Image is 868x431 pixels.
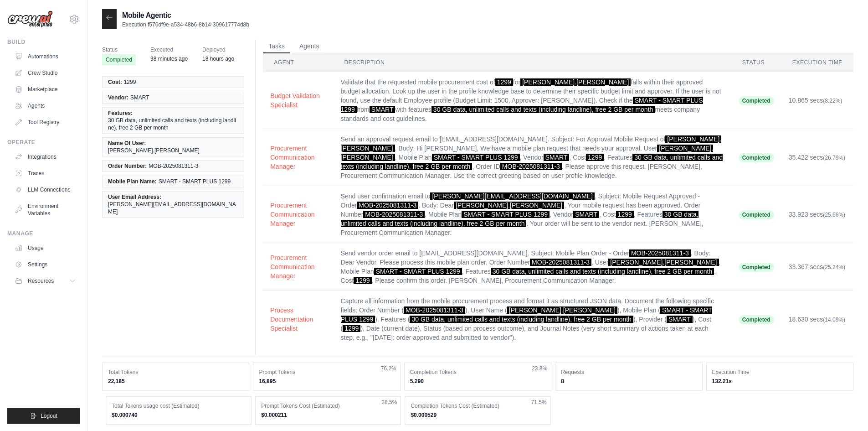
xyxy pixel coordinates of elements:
[150,56,188,62] time: August 13, 2025 at 20:19 SGT
[108,369,243,376] dt: Total Tokens
[530,259,591,266] span: MOB-2025081311-3
[259,378,394,385] dd: 16,895
[108,140,146,147] span: Name Of User:
[108,178,157,185] span: Mobile Plan Name:
[159,178,231,185] span: SMART - SMART PLUS 1299
[11,150,80,164] a: Integrations
[731,53,781,72] th: Status
[500,163,562,170] span: MOB-2025081311-3
[712,369,847,376] dt: Execution Time
[381,399,397,406] span: 28.5%
[823,98,842,104] span: (8.22%)
[363,211,425,218] span: MOB-2025081311-3
[28,277,54,285] span: Resources
[261,411,395,419] dd: $0.000211
[381,365,396,372] span: 76.2%
[108,109,133,117] span: Features:
[520,78,631,86] span: [PERSON_NAME].[PERSON_NAME]
[781,53,853,72] th: Execution Time
[108,193,161,201] span: User Email Address:
[823,155,845,161] span: (26.79%)
[357,202,418,209] span: MOB-2025081311-3
[334,72,731,129] td: Validate that the requested mobile procurement cost of for falls within their approved budget all...
[270,306,326,333] button: Process Documentation Specialist
[586,154,604,161] span: 1299
[11,182,80,197] a: LLM Connections
[7,10,53,28] img: Logo
[739,315,774,324] span: Completed
[102,45,136,54] span: Status
[112,402,246,410] dt: Total Tokens usage cost (Estimated)
[781,243,853,291] td: 33.367 secs
[270,201,326,228] button: Procurement Communication Manager
[667,316,693,323] span: SMART
[11,199,80,221] a: Environment Variables
[712,378,847,385] dd: 132.21s
[11,99,80,113] a: Agents
[781,129,853,186] td: 35.422 secs
[608,259,719,266] span: [PERSON_NAME].[PERSON_NAME]
[334,186,731,243] td: Send user confirmation email to . Subject: Mobile Request Approved - Order . Body: Dear , Your mo...
[532,365,547,372] span: 23.8%
[334,129,731,186] td: Send an approval request email to [EMAIL_ADDRESS][DOMAIN_NAME]. Subject: For Approval Mobile Requ...
[124,78,136,86] span: 1299
[370,106,395,113] span: SMART
[270,91,326,109] button: Budget Validation Specialist
[739,96,774,105] span: Completed
[454,202,564,209] span: [PERSON_NAME].[PERSON_NAME]
[334,291,731,348] td: Capture all information from the mobile procurement process and format it as structured JSON data...
[739,210,774,219] span: Completed
[544,154,570,161] span: SMART
[263,40,290,53] button: Tasks
[491,268,714,275] span: 30 GB data, unlimited calls and texts (including landline), free 2 GB per month
[108,147,200,154] span: [PERSON_NAME].[PERSON_NAME]
[11,166,80,181] a: Traces
[343,325,360,332] span: 1299
[739,153,774,162] span: Completed
[263,53,333,72] th: Agent
[507,306,617,314] span: [PERSON_NAME].[PERSON_NAME]
[11,49,80,64] a: Automations
[7,408,80,424] button: Logout
[334,243,731,291] td: Send vendor order email to [EMAIL_ADDRESS][DOMAIN_NAME]. Subject: Mobile Plan Order - Order . Bod...
[781,72,853,129] td: 10.865 secs
[739,263,774,272] span: Completed
[495,78,513,86] span: 1299
[411,411,544,419] dd: $0.000529
[112,411,246,419] dd: $0.000740
[270,253,326,280] button: Procurement Communication Manager
[202,45,234,54] span: Deployed
[122,10,249,21] h2: Mobile Agentic
[341,306,712,323] span: SMART - SMART PLUS 1299
[781,186,853,243] td: 33.923 secs
[11,241,80,255] a: Usage
[270,144,326,171] button: Procurement Communication Manager
[108,201,238,215] span: [PERSON_NAME][EMAIL_ADDRESS][DOMAIN_NAME]
[561,378,696,385] dd: 8
[7,230,80,237] div: Manage
[781,291,853,348] td: 18.630 secs
[823,317,845,323] span: (14.09%)
[102,54,136,65] span: Completed
[411,402,544,410] dt: Completion Tokens Cost (Estimated)
[629,249,691,257] span: MOB-2025081311-3
[41,412,57,420] span: Logout
[108,378,243,385] dd: 22,185
[354,277,371,284] span: 1299
[410,369,545,376] dt: Completion Tokens
[259,369,394,376] dt: Prompt Tokens
[122,21,249,28] p: Execution f576df9e-a534-48b6-8b14-309617774d8b
[573,211,599,218] span: SMART
[462,211,550,218] span: SMART - SMART PLUS 1299
[7,38,80,46] div: Build
[404,306,465,314] span: MOB-2025081311-3
[108,162,147,170] span: Order Number:
[334,53,731,72] th: Description
[108,78,122,86] span: Cost:
[11,66,80,80] a: Crew Studio
[7,139,80,146] div: Operate
[430,192,594,200] span: [PERSON_NAME][EMAIL_ADDRESS][DOMAIN_NAME]
[823,212,845,218] span: (25.66%)
[11,82,80,97] a: Marketplace
[410,378,545,385] dd: 5,290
